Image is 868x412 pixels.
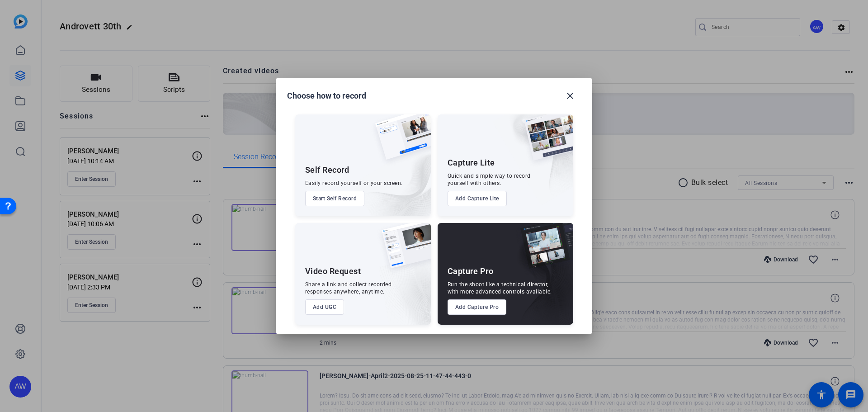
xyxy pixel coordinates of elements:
img: embarkstudio-ugc-content.png [378,251,431,325]
div: Quick and simple way to record yourself with others. [448,172,531,187]
h1: Choose how to record [287,90,366,101]
div: Video Request [305,266,361,277]
img: capture-lite.png [517,114,573,170]
div: Run the shoot like a technical director, with more advanced controls available. [448,281,552,295]
button: Add Capture Lite [448,191,507,206]
img: embarkstudio-self-record.png [352,134,431,216]
div: Capture Pro [448,266,494,277]
div: Share a link and collect recorded responses anywhere, anytime. [305,281,392,295]
img: embarkstudio-capture-pro.png [506,234,573,325]
button: Add Capture Pro [448,299,507,315]
div: Easily record yourself or your screen. [305,180,403,187]
img: capture-pro.png [514,223,573,278]
button: Add UGC [305,299,344,315]
img: ugc-content.png [375,223,431,278]
button: Start Self Record [305,191,365,206]
div: Self Record [305,165,349,175]
mat-icon: close [565,90,576,101]
img: self-record.png [368,114,431,169]
img: embarkstudio-capture-lite.png [492,114,573,205]
div: Capture Lite [448,157,495,168]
